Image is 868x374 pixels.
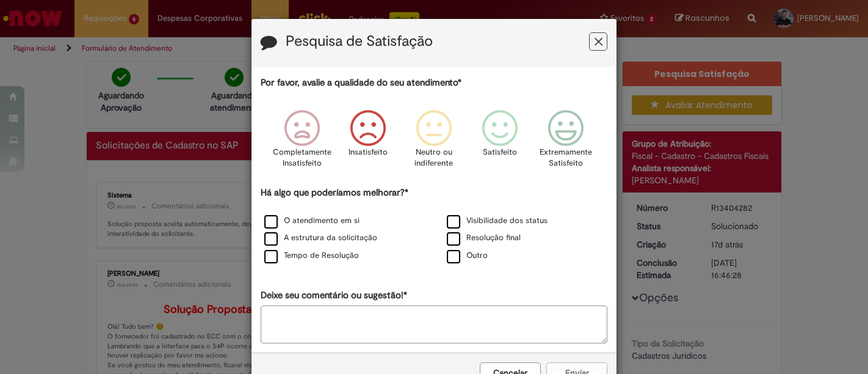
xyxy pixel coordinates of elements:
[264,232,377,244] label: A estrutura da solicitação
[273,147,331,169] p: Completamente Insatisfeito
[270,101,333,185] div: Completamente Insatisfeito
[403,101,465,185] div: Neutro ou indiferente
[447,250,488,262] label: Outro
[540,147,592,169] p: Extremamente Satisfeito
[286,34,433,50] label: Pesquisa de Satisfação
[412,147,456,169] p: Neutro ou indiferente
[469,101,531,185] div: Satisfeito
[264,250,359,262] label: Tempo de Resolução
[261,186,607,265] div: Há algo que poderíamos melhorar?*
[447,215,548,227] label: Visibilidade dos status
[261,76,461,89] label: Por favor, avalie a qualidade do seu atendimento*
[264,215,360,227] label: O atendimento em si
[483,147,517,158] p: Satisfeito
[535,101,597,185] div: Extremamente Satisfeito
[349,147,388,158] p: Insatisfeito
[261,289,407,302] label: Deixe seu comentário ou sugestão!*
[337,101,399,185] div: Insatisfeito
[447,232,521,244] label: Resolução final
